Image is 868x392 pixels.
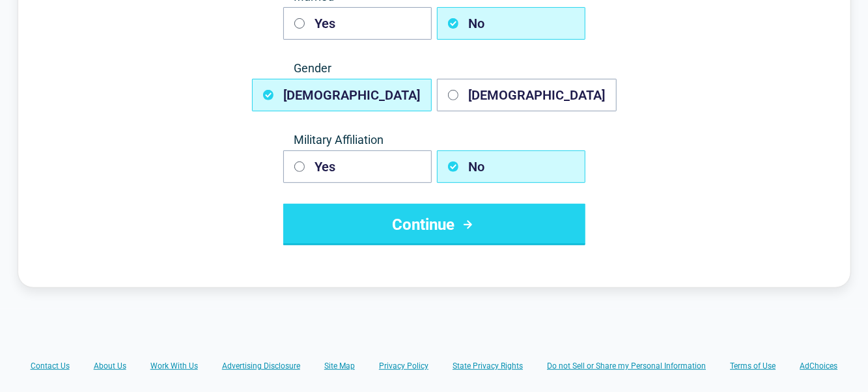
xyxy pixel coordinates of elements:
[453,361,523,371] a: State Privacy Rights
[283,204,585,245] button: Continue
[437,7,585,40] button: No
[547,361,706,371] a: Do not Sell or Share my Personal Information
[730,361,776,371] a: Terms of Use
[379,361,428,371] a: Privacy Policy
[150,361,198,371] a: Work With Us
[800,361,837,371] a: AdChoices
[283,132,585,148] span: Military Affiliation
[324,361,355,371] a: Site Map
[283,61,585,76] span: Gender
[94,361,126,371] a: About Us
[437,150,585,183] button: No
[222,361,300,371] a: Advertising Disclosure
[437,79,617,111] button: [DEMOGRAPHIC_DATA]
[283,150,432,183] button: Yes
[31,361,70,371] a: Contact Us
[283,7,432,40] button: Yes
[252,79,432,111] button: [DEMOGRAPHIC_DATA]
